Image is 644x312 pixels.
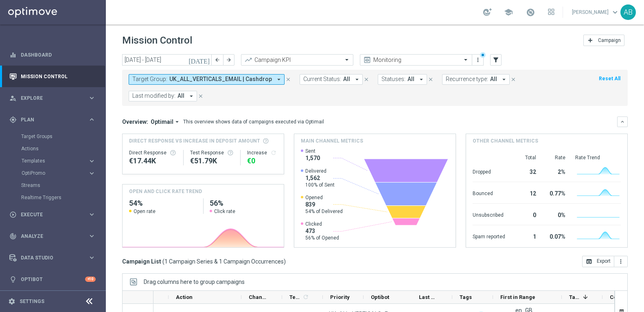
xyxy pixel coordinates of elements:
div: Data Studio keyboard_arrow_right [9,255,96,261]
i: keyboard_arrow_right [88,254,96,261]
button: close [427,75,434,84]
i: arrow_back [215,57,220,63]
button: more_vert [474,55,482,65]
div: Streams [21,179,105,191]
i: keyboard_arrow_right [88,116,96,123]
i: equalizer [9,51,17,59]
span: 839 [305,201,343,208]
div: 0.07% [546,229,565,242]
span: Current Status: [303,76,341,83]
div: Dropped [473,165,505,178]
div: play_circle_outline Execute keyboard_arrow_right [9,211,96,218]
button: person_search Explore keyboard_arrow_right [9,95,96,101]
div: Test Response [190,149,234,156]
div: Data Studio [9,254,88,261]
i: more_vert [618,258,624,265]
span: Opened [305,194,343,201]
div: 2% [546,165,565,178]
i: arrow_drop_down [188,92,195,100]
button: close [510,75,517,84]
div: equalizer Dashboard [9,52,96,58]
a: Streams [21,182,85,189]
button: arrow_forward [223,54,234,66]
div: gps_fixed Plan keyboard_arrow_right [9,116,96,123]
span: Calculate column [301,292,309,301]
button: more_vert [614,256,628,267]
span: Tags [460,294,472,300]
i: trending_up [244,56,252,64]
button: Optimail arrow_drop_down [148,118,183,125]
button: close [285,75,292,84]
span: 1,570 [305,154,320,162]
h3: Campaign List [122,258,286,265]
div: €0 [247,156,277,166]
div: Templates keyboard_arrow_right [21,158,96,164]
span: Clicked [305,221,339,227]
h4: OPEN AND CLICK RATE TREND [129,188,202,195]
div: Actions [21,143,105,155]
div: Row Groups [144,279,245,285]
div: Templates [21,155,105,167]
button: [DATE] [187,54,212,66]
span: Action [176,294,193,300]
div: Rate [546,154,565,161]
div: Total [515,154,536,161]
a: Dashboard [21,44,96,66]
button: Mission Control [9,73,96,80]
div: €51,790 [190,156,234,166]
div: 12 [515,186,536,199]
div: 0.77% [546,186,565,199]
div: +10 [85,277,96,282]
span: Direct Response VS Increase In Deposit Amount [129,137,260,145]
span: Last modified by: [132,92,175,99]
span: Templates [289,294,301,300]
i: arrow_drop_down [500,76,508,83]
span: 1,562 [305,174,335,182]
span: OptiPromo [22,171,80,176]
i: close [428,77,434,82]
div: OptiPromo [22,171,88,176]
a: Mission Control [21,66,96,87]
div: This overview shows data of campaigns executed via Optimail [183,118,324,125]
div: OptiPromo [21,167,105,179]
span: Optibot [371,294,389,300]
i: lightbulb [9,276,17,283]
a: Optibot [21,268,85,290]
button: OptiPromo keyboard_arrow_right [21,170,96,176]
i: keyboard_arrow_right [88,157,96,165]
span: All [407,76,414,83]
h1: Mission Control [122,35,192,46]
div: Spam reported [473,229,505,242]
a: Target Groups [21,133,85,140]
button: close [197,92,204,101]
h4: Main channel metrics [301,137,363,145]
span: 54% of Delivered [305,208,343,215]
span: Templates [22,158,80,163]
div: Target Groups [21,130,105,143]
i: [DATE] [188,56,210,64]
a: [PERSON_NAME]keyboard_arrow_down [571,6,620,18]
button: Statuses: All arrow_drop_down [378,74,427,85]
i: close [364,77,369,82]
span: Explore [21,96,88,101]
div: 0 [515,208,536,221]
div: Rate Trend [575,154,621,161]
i: refresh [270,149,277,156]
div: 32 [515,165,536,178]
button: open_in_browser Export [582,256,614,267]
button: Target Group: UK_ALL_VERTICALS_EMAIL | Cashdrop arrow_drop_down [129,74,285,85]
i: close [285,77,291,82]
button: Recurrence type: All arrow_drop_down [442,74,510,85]
button: Reset All [598,74,621,83]
i: track_changes [9,233,17,240]
div: Explore [9,94,88,102]
div: Mission Control [9,66,96,87]
span: Analyze [21,234,88,239]
span: 56% of Opened [305,235,339,241]
button: Current Status: All arrow_drop_down [300,74,363,85]
button: add Campaign [583,35,624,46]
i: arrow_drop_down [173,118,181,125]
